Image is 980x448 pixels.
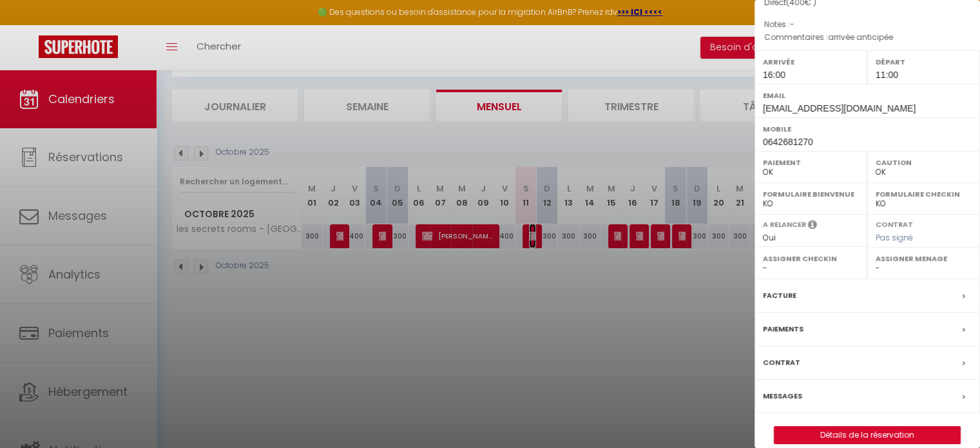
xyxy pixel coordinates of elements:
label: Formulaire Checkin [876,188,972,200]
p: Commentaires : [764,31,970,44]
label: Contrat [763,356,800,369]
span: 0642681270 [763,137,813,147]
label: Facture [763,289,796,302]
label: Paiements [763,322,803,336]
label: Email [763,89,972,102]
span: Pas signé [876,232,913,243]
label: Départ [876,55,972,68]
button: Détails de la réservation [774,426,961,444]
label: Assigner Checkin [763,252,859,265]
label: Formulaire Bienvenue [763,188,859,200]
label: Contrat [876,219,913,228]
a: Détails de la réservation [774,427,960,443]
label: Assigner Menage [876,252,972,265]
span: 16:00 [763,70,785,80]
label: A relancer [763,219,806,230]
p: Notes : [764,18,970,31]
label: Messages [763,389,802,403]
span: arrivée anticipée [828,32,893,43]
span: [EMAIL_ADDRESS][DOMAIN_NAME] [763,103,916,113]
label: Paiement [763,156,859,169]
label: Caution [876,156,972,169]
span: - [790,19,794,30]
span: 11:00 [876,70,898,80]
i: Sélectionner OUI si vous souhaiter envoyer les séquences de messages post-checkout [808,219,817,233]
label: Arrivée [763,55,859,68]
label: Mobile [763,122,972,135]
